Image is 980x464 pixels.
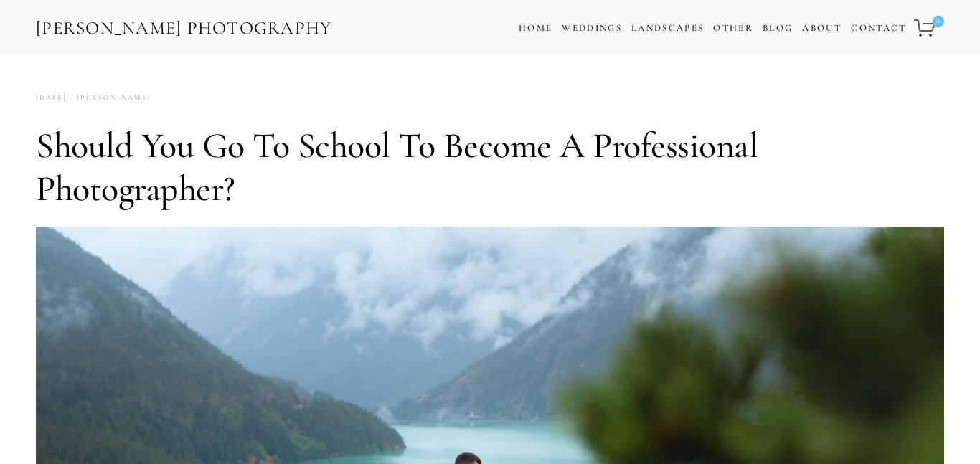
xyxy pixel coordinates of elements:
a: Home [519,18,552,39]
h1: Should You Go to School to Become a Professional Photographer? [36,124,944,210]
a: 0 items in cart [912,11,946,45]
time: [DATE] [36,88,67,108]
a: Contact [851,18,906,39]
a: About [802,18,842,39]
a: [PERSON_NAME] [67,88,151,108]
a: Landscapes [631,22,704,34]
a: [PERSON_NAME] Photography [34,12,334,44]
a: Other [713,22,753,34]
span: 0 [933,16,944,27]
a: Weddings [562,22,622,34]
a: Blog [763,18,793,39]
